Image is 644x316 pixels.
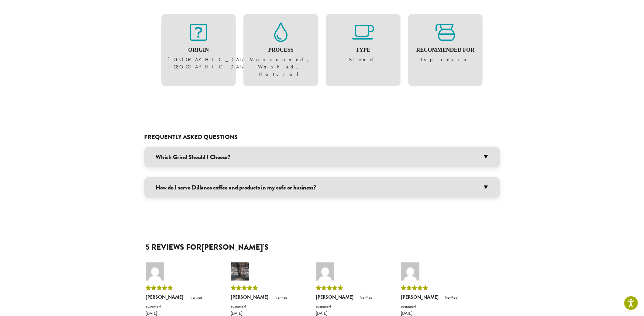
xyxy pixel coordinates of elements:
[146,243,498,252] h2: 5 reviews for
[167,23,230,71] figure: [GEOGRAPHIC_DATA], [GEOGRAPHIC_DATA]
[401,311,471,316] time: [DATE]
[250,23,312,78] figure: Monsooned, Washed, Natural
[146,295,202,309] em: (verified customer)
[146,294,184,300] strong: [PERSON_NAME]
[144,177,500,198] h3: How do I serve Dillanos coffee and products in my cafe or business?
[414,47,477,54] h4: Recommended For
[316,311,386,316] time: [DATE]
[250,47,312,54] h4: Process
[167,47,230,54] h4: Origin
[231,294,269,300] strong: [PERSON_NAME]
[231,311,301,316] time: [DATE]
[332,47,394,54] h4: Type
[316,284,386,293] div: Rated 5 out of 5
[144,134,500,141] h2: Frequently Asked Questions
[144,147,500,168] h3: Which Grind Should I Choose?
[231,284,301,293] div: Rated 5 out of 5
[414,23,477,63] figure: Espresso
[401,284,471,293] div: Rated 5 out of 5
[316,295,373,309] em: (verified customer)
[316,294,354,300] strong: [PERSON_NAME]
[401,294,439,300] strong: [PERSON_NAME]
[202,241,269,253] span: [PERSON_NAME]’s
[332,23,394,63] figure: Blend
[401,295,458,309] em: (verified customer)
[146,284,216,293] div: Rated 5 out of 5
[146,311,216,316] time: [DATE]
[231,295,288,309] em: (verified customer)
